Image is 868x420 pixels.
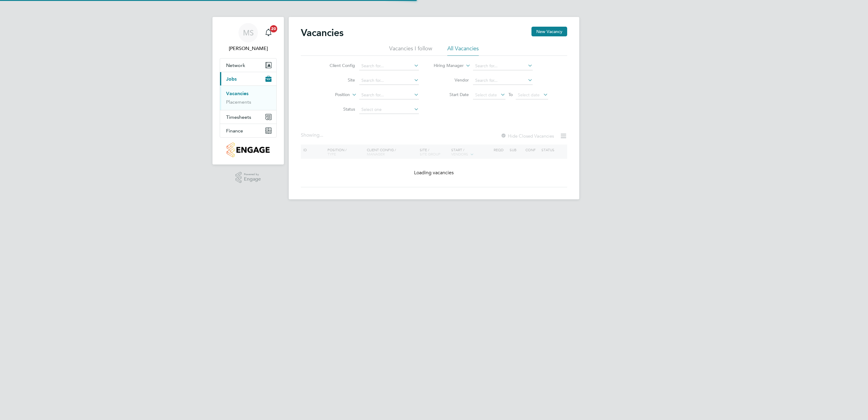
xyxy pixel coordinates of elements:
[226,76,237,82] span: Jobs
[220,58,276,72] button: Network
[320,77,355,83] label: Site
[226,99,251,105] a: Placements
[501,133,554,139] label: Hide Closed Vacancies
[220,142,277,157] a: Go to home page
[315,92,350,98] label: Position
[507,91,515,98] span: To
[447,45,479,56] li: All Vacancies
[220,72,276,85] button: Jobs
[220,124,276,137] button: Finance
[320,63,355,68] label: Client Config
[301,132,324,138] div: Showing
[473,62,533,70] input: Search for...
[226,62,245,68] span: Network
[226,91,248,96] a: Vacancies
[220,85,276,110] div: Jobs
[389,45,432,56] li: Vacancies I follow
[359,91,419,99] input: Search for...
[220,45,277,52] span: Mackenzie Sykes
[359,105,419,114] input: Select one
[301,27,344,39] h2: Vacancies
[235,172,261,183] a: Powered byEngage
[220,110,276,124] button: Timesheets
[262,23,275,42] a: 20
[244,172,261,177] span: Powered by
[434,77,469,83] label: Vendor
[227,142,269,157] img: countryside-properties-logo-retina.png
[518,92,540,98] span: Select date
[320,132,323,138] span: ...
[226,128,243,134] span: Finance
[359,76,419,85] input: Search for...
[226,114,251,120] span: Timesheets
[220,23,277,52] a: MS[PERSON_NAME]
[212,17,284,165] nav: Main navigation
[429,63,464,69] label: Hiring Manager
[475,92,497,98] span: Select date
[320,106,355,112] label: Status
[244,177,261,182] span: Engage
[243,29,254,37] span: MS
[434,92,469,97] label: Start Date
[270,25,277,32] span: 20
[473,76,533,85] input: Search for...
[531,27,567,36] button: New Vacancy
[359,62,419,70] input: Search for...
